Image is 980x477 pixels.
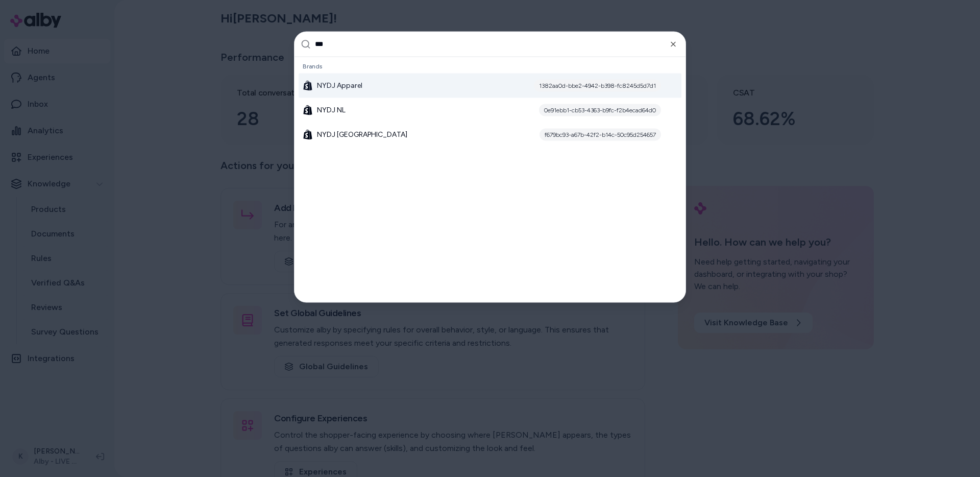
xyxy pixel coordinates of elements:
[299,59,681,73] div: Brands
[317,80,362,90] span: NYDJ Apparel
[317,129,407,139] span: NYDJ [GEOGRAPHIC_DATA]
[295,57,685,302] div: Suggestions
[539,104,661,116] div: 0e91ebb1-cb53-4363-b9fc-f2b4ecad64d0
[317,105,346,115] span: NYDJ NL
[540,128,661,140] div: f679bc93-a67b-42f2-b14c-50c95d254657
[534,79,661,91] div: 1382aa0d-bbe2-4942-b398-fc8245d5d7d1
